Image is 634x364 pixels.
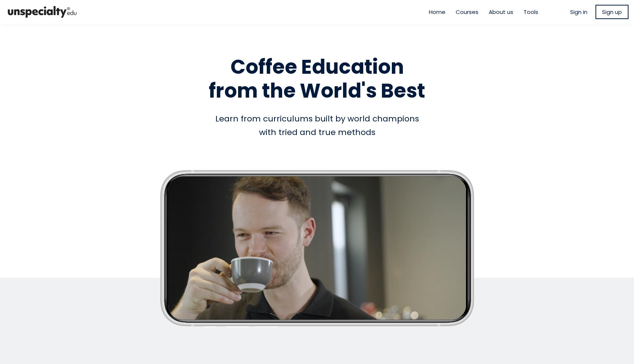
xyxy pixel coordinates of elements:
a: Tools [524,8,538,16]
a: Courses [456,8,478,16]
a: Sign in [570,8,587,16]
a: Sign up [595,5,628,19]
span: Sign up [602,8,622,16]
h1: Coffee Education from the World's Best [108,55,526,103]
img: bc390a18feecddb333977e298b3a00a1.png [6,3,79,21]
div: Learn from curriculums built by world champions with tried and true methods [108,112,526,139]
a: About us [489,8,513,16]
a: Home [429,8,445,16]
